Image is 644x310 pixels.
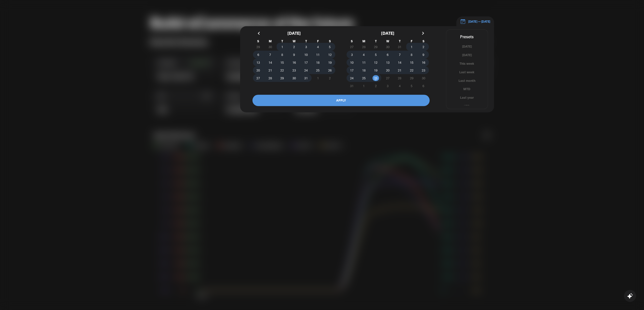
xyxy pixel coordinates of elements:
span: 21 [398,66,401,75]
span: 19 [328,58,332,67]
span: 16 [292,58,296,67]
button: APPLY [252,95,430,106]
button: 2 [418,43,429,51]
button: YTD [446,104,488,109]
button: 10 [346,58,358,66]
span: 8 [411,50,412,59]
button: 27 [252,74,264,82]
span: 21 [269,66,272,75]
button: 18 [312,58,324,66]
span: 9 [423,50,424,59]
button: 27 [382,74,394,82]
button: 18 [358,66,370,74]
span: T [300,39,312,43]
div: [DATE] [346,26,430,39]
span: 1 [281,42,283,51]
span: S [418,39,429,43]
span: 22 [410,66,413,75]
button: 2 [288,43,300,51]
button: 22 [276,66,288,74]
span: 20 [386,66,389,75]
span: 25 [316,66,320,75]
span: 11 [316,50,320,59]
img: 01.01.24 — 07.01.24 [460,19,466,24]
span: 3 [305,42,307,51]
button: 13 [252,58,264,66]
span: 15 [280,58,284,67]
span: 29 [410,74,413,83]
button: Last month [446,78,488,83]
span: 25 [362,74,366,83]
button: 15 [276,58,288,66]
span: 31 [304,74,308,83]
button: 24 [300,66,312,74]
button: 9 [288,51,300,58]
button: 26 [370,74,382,82]
div: [DATE] [252,26,336,39]
button: 7 [394,51,405,58]
span: 10 [350,58,354,67]
button: 29 [276,74,288,82]
span: 7 [399,50,400,59]
span: 13 [386,58,389,67]
span: 19 [374,66,377,75]
button: 5 [370,51,382,58]
span: F [406,39,418,43]
span: 27 [256,74,260,83]
span: 4 [317,42,319,51]
span: 14 [398,58,401,67]
button: 30 [288,74,300,82]
span: 17 [304,58,308,67]
span: W [382,39,394,43]
button: 22 [406,66,418,74]
button: 17 [300,58,312,66]
button: 3 [346,51,358,58]
span: 29 [280,74,284,83]
span: 26 [328,66,332,75]
button: 4 [358,51,370,58]
span: 28 [398,74,401,83]
button: [DATE] — [DATE][DATE]SMTWTFS29301234567891011121314151617181920212223242526272829303112[DATE]SMTW... [456,16,494,27]
button: 9 [418,51,429,58]
button: 30 [418,74,429,82]
button: 19 [370,66,382,74]
span: T [370,39,382,43]
span: 6 [387,50,389,59]
button: 16 [418,58,429,66]
span: 30 [422,74,425,83]
span: 9 [293,50,295,59]
button: 1 [406,43,418,51]
button: 24 [346,74,358,82]
button: 6 [252,51,264,58]
span: 24 [350,74,354,83]
span: 23 [422,66,425,75]
p: [DATE] — [DATE] [466,19,490,24]
button: 11 [312,51,324,58]
button: 14 [264,58,276,66]
button: 23 [418,66,429,74]
button: 3 [300,43,312,51]
button: 15 [406,58,418,66]
span: M [358,39,370,43]
button: 16 [288,58,300,66]
span: 31 [350,81,354,90]
span: 28 [269,74,272,83]
span: 2 [293,42,295,51]
button: 12 [370,58,382,66]
button: 31 [346,82,358,90]
button: 23 [288,66,300,74]
span: 12 [328,50,332,59]
span: 10 [304,50,308,59]
button: 19 [324,58,336,66]
span: 23 [292,66,296,75]
button: 21 [264,66,276,74]
button: 20 [382,66,394,74]
button: 12 [324,51,336,58]
span: T [276,39,288,43]
span: 4 [363,50,365,59]
span: 8 [281,50,283,59]
span: S [346,39,358,43]
span: F [312,39,324,43]
span: 1 [411,42,412,51]
span: 13 [256,58,260,67]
